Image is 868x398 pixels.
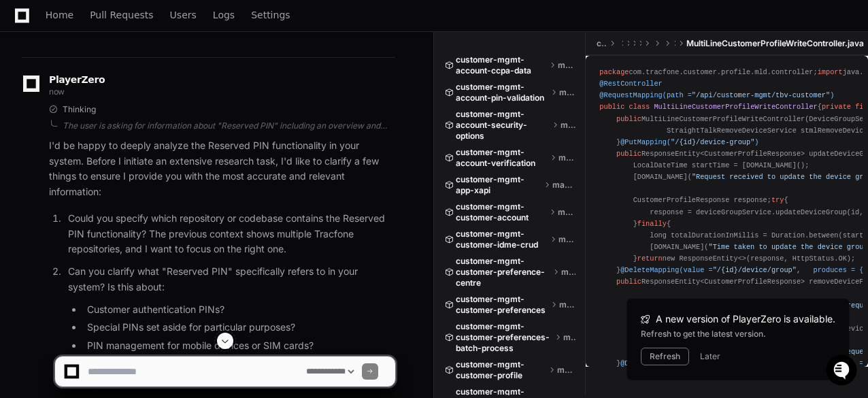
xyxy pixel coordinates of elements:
span: customer-mgmt-account-pin-validation [456,82,548,103]
span: master [558,207,575,218]
span: Home [46,11,73,19]
span: customer-mgmt-customer-preference-centre [456,256,550,288]
span: customer-mgmt-account-security-options [456,109,550,142]
span: class [629,103,650,111]
span: master [563,332,575,343]
span: Thinking [63,104,96,115]
span: master [558,234,575,245]
span: A new version of PlayerZero is available. [656,312,835,326]
span: MultiLineCustomerProfileWriteController.java [686,38,864,49]
span: Logs [213,11,235,19]
div: Welcome [14,54,248,76]
div: We're offline, we'll be back soon [46,115,178,126]
div: Start new chat [46,101,223,115]
span: master [552,180,575,190]
span: package [599,68,629,76]
span: Pull Requests [90,11,153,19]
p: Could you specify which repository or codebase contains the Reserved PIN functionality? The previ... [68,211,395,257]
div: The user is asking for information about "Reserved PIN" including an overview and details about t... [63,120,395,131]
span: public [616,150,641,158]
span: customer-mgmt-customer-account [456,201,547,223]
span: "/{id}/device-group" [671,138,754,146]
img: 1736555170064-99ba0984-63c1-480f-8ee9-699278ef63ed [14,101,38,126]
span: "/{id}/device/group" [713,266,797,274]
a: Powered byPylon [96,142,165,153]
span: master [559,87,575,98]
span: finally [637,220,667,228]
button: Refresh [641,348,689,365]
span: master [561,120,576,131]
span: customer-profile-tbv [597,38,607,49]
span: public [616,115,641,123]
span: @PutMapping( ) [620,138,758,146]
span: customer-mgmt-customer-preferences-batch-process [456,321,552,354]
span: customer-mgmt-account-ccpa-data [456,54,547,76]
iframe: Open customer support [824,353,861,390]
span: try [771,196,784,204]
div: Refresh to get the latest version. [641,329,835,339]
span: MultiLineCustomerProfileWriteController [654,103,817,111]
span: Users [170,11,197,19]
span: "/api/customer-mgmt/tbv-customer" [692,91,830,99]
span: now [49,86,65,97]
li: Customer authentication PINs? [83,302,395,318]
button: Start new chat [231,105,248,122]
span: public [616,278,641,286]
span: master [561,267,575,278]
span: master [558,152,575,163]
span: import [818,68,843,76]
p: I'd be happy to deeply analyze the Reserved PIN functionality in your system. Before I initiate a... [49,138,395,200]
span: public [599,103,624,111]
span: private [822,103,851,111]
span: PlayerZero [49,76,105,84]
span: customer-mgmt-account-verification [456,147,548,169]
span: Pylon [135,143,165,153]
span: @RestController [599,80,662,88]
button: Later [700,351,720,362]
img: PlayerZero [14,14,41,41]
span: @RequestMapping(path = ) [599,91,834,99]
li: Special PINs set aside for particular purposes? [83,320,395,335]
span: customer-mgmt-app-xapi [456,174,541,196]
span: customer-mgmt-customer-idme-crud [456,229,548,250]
span: master [559,299,575,310]
span: Settings [251,11,290,19]
span: return [637,254,663,263]
p: Can you clarify what "Reserved PIN" specifically refers to in your system? Is this about: [68,264,395,295]
span: master [558,60,575,71]
span: customer-mgmt-customer-preferences [456,294,548,316]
